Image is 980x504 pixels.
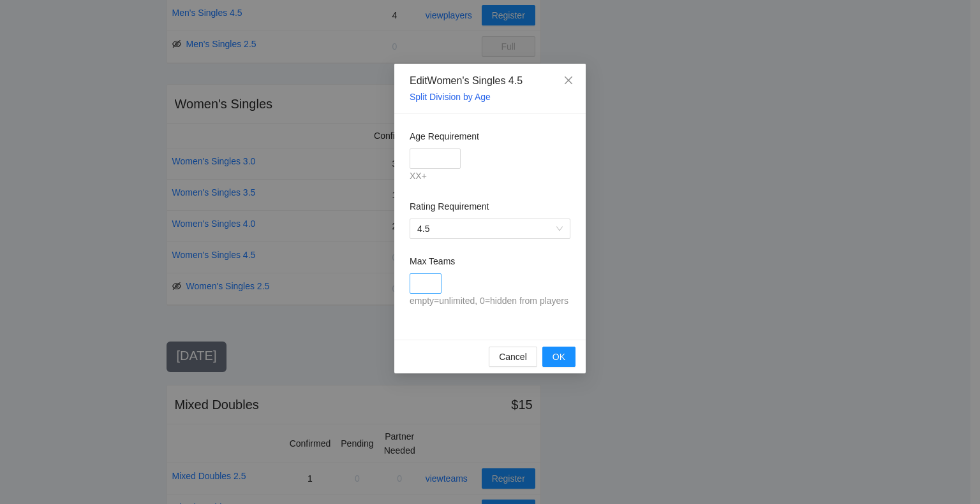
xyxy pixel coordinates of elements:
div: Edit Women's Singles 4.5 [410,74,570,88]
div: empty=unlimited, 0=hidden from players [410,294,570,309]
input: Max Teams [410,273,442,294]
label: Age Requirement [410,129,479,143]
span: close [563,75,574,85]
span: 4.5 [417,219,563,238]
div: XX+ [410,169,570,184]
a: Split Division by Age [410,92,491,102]
button: OK [542,347,575,367]
span: Cancel [499,350,527,364]
input: Age Requirement [410,148,461,169]
label: Rating Requirement [410,199,489,213]
button: Close [551,64,586,98]
button: Cancel [489,347,537,367]
span: OK [553,350,565,364]
label: Max Teams [410,254,455,268]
